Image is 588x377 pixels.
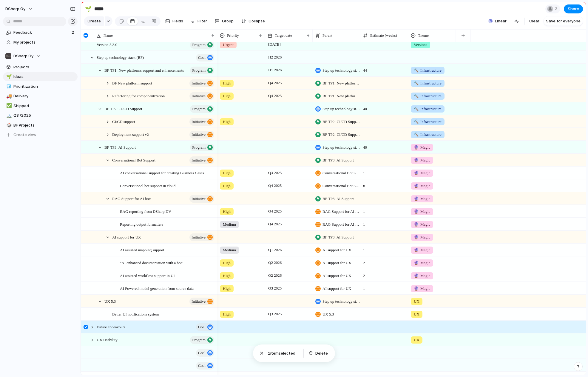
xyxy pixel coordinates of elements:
[3,121,78,130] a: 🎲BF Projects
[192,118,206,126] span: initiative
[322,196,354,202] span: BF TP3: AI Support
[268,350,299,356] span: item selected
[414,248,419,252] span: 🔮
[6,93,10,100] div: 🚚
[414,286,419,291] span: 🔮
[414,261,419,265] span: 🔮
[112,310,159,317] span: Better UI notifications system
[414,260,430,266] span: Magic
[97,41,117,48] span: Version 5.3.0
[361,103,408,112] span: 40
[223,80,231,86] span: High
[5,113,11,119] button: 🏔️
[414,171,419,175] span: 🔮
[370,33,397,39] span: Estimate (weeks)
[120,259,183,266] span: "AI enhanced documentation with a bot"
[361,141,408,150] span: 40
[3,72,78,81] a: 🌱Ideas
[414,170,430,176] span: Magic
[120,208,171,215] span: RAG reporting from DSharp DV
[120,182,175,189] span: Conversational bot support in cloud
[414,132,442,138] span: Infrastructure
[267,169,283,176] span: Q3 2025
[189,131,214,139] button: initiative
[361,282,408,292] span: 1
[5,93,11,99] button: 🚚
[267,182,283,189] span: Q4 2025
[192,297,206,306] span: initiative
[223,170,231,176] span: High
[120,221,163,227] span: Reporting output formatters
[361,257,408,266] span: 2
[322,221,360,227] span: RAG Support for AI bots
[322,119,360,125] span: BF TP2: CI/CD Support
[322,311,334,317] span: UX 5.3
[3,38,78,47] a: My projects
[322,209,360,215] span: RAG Support for AI bots
[322,234,354,240] span: BF TP3: AI Support
[13,93,75,99] span: Delivery
[112,79,152,86] span: BF New platform support
[414,68,419,73] span: 🔨
[198,361,206,370] span: goal
[104,105,142,112] span: BF TP2: CI/CD Support
[192,41,206,49] span: program
[196,362,214,370] button: goal
[223,221,236,227] span: Medium
[3,63,78,72] a: Projects
[104,67,184,73] span: BF TP1: New platforms support and enhancements
[5,84,11,90] button: 🧊
[6,102,10,109] div: ✅
[104,298,116,304] span: UX 5.3
[267,92,283,99] span: Q4 2025
[414,196,430,202] span: Magic
[322,260,351,266] span: AI support for UX
[223,247,236,253] span: Medium
[322,273,351,279] span: AI support for UX
[414,93,442,99] span: Infrastructure
[189,233,214,241] button: initiative
[97,54,144,61] span: Step up technology stack (BF)
[267,246,283,253] span: Q1 2026
[192,105,206,113] span: program
[414,196,419,201] span: 🔮
[555,6,559,12] span: 2
[223,260,231,266] span: High
[6,122,10,129] div: 🎲
[414,157,430,163] span: Magic
[3,82,78,91] a: 🧊Prioritization
[3,111,78,120] div: 🏔️Q3 /2025
[322,33,332,39] span: Parent
[414,247,430,253] span: Magic
[189,195,214,203] button: initiative
[84,16,104,26] button: Create
[322,132,360,138] span: BF TP2: CI/CD Support
[414,107,419,111] span: 🔨
[222,18,234,24] span: Group
[120,285,194,292] span: AI Powered model generation from source data
[112,233,141,240] span: AI support for UX
[223,93,231,99] span: High
[495,18,507,24] span: Linear
[322,298,360,304] span: Step up technology stack (BF)
[198,349,206,357] span: goal
[13,84,75,90] span: Prioritization
[223,311,231,317] span: High
[414,94,419,98] span: 🔨
[414,42,427,48] span: Versions
[192,143,206,152] span: program
[361,270,408,279] span: 2
[267,221,283,228] span: Q4 2025
[192,336,206,344] span: program
[418,33,429,39] span: Theme
[188,16,209,26] button: Filter
[249,18,265,24] span: Collapse
[322,106,360,112] span: Step up technology stack (BF)
[104,144,136,150] span: BF TP3: AI Support
[223,119,231,125] span: High
[361,167,408,176] span: 1
[192,156,206,164] span: initiative
[414,311,419,317] span: UX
